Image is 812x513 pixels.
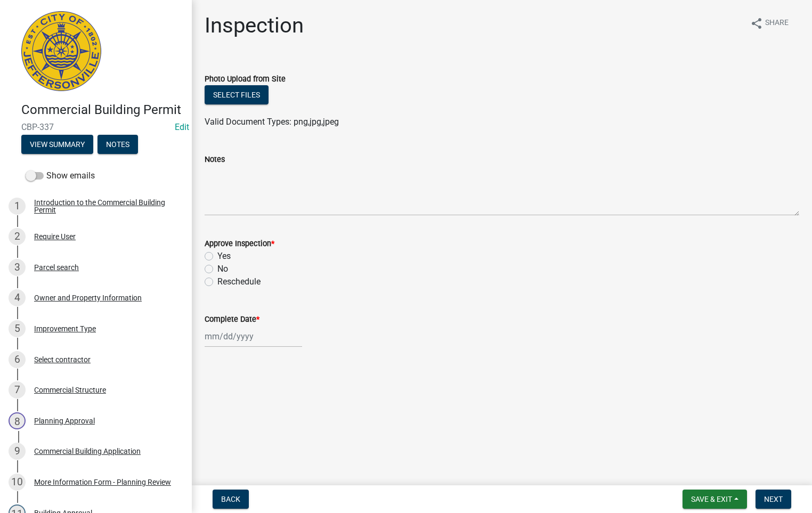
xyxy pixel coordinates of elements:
[691,495,732,503] span: Save & Exit
[34,233,76,240] div: Require User
[26,169,95,182] label: Show emails
[205,76,286,83] label: Photo Upload from Site
[205,316,259,323] label: Complete Date
[34,386,106,394] div: Commercial Structure
[205,13,304,38] h1: Inspection
[34,294,142,302] div: Owner and Property Information
[213,490,249,509] button: Back
[742,13,797,34] button: shareShare
[765,17,789,30] span: Share
[9,443,26,460] div: 9
[205,117,339,127] span: Valid Document Types: png,jpg,jpeg
[21,141,93,149] wm-modal-confirm: Summary
[34,356,91,363] div: Select contractor
[34,199,175,214] div: Introduction to the Commercial Building Permit
[34,478,171,486] div: More Information Form - Planning Review
[34,447,141,455] div: Commercial Building Application
[205,156,225,164] label: Notes
[205,85,269,104] button: Select files
[221,495,240,503] span: Back
[205,240,274,248] label: Approve Inspection
[21,122,170,132] span: CBP-337
[217,263,228,275] label: No
[217,250,231,263] label: Yes
[98,141,138,149] wm-modal-confirm: Notes
[9,320,26,337] div: 5
[9,474,26,491] div: 10
[764,495,783,503] span: Next
[34,264,79,271] div: Parcel search
[205,325,302,347] input: mm/dd/yyyy
[175,122,189,132] a: Edit
[9,351,26,368] div: 6
[34,417,95,425] div: Planning Approval
[175,122,189,132] wm-modal-confirm: Edit Application Number
[9,228,26,245] div: 2
[21,102,183,118] h4: Commercial Building Permit
[21,11,101,91] img: City of Jeffersonville, Indiana
[34,325,96,332] div: Improvement Type
[9,198,26,215] div: 1
[756,490,791,509] button: Next
[9,259,26,276] div: 3
[750,17,763,30] i: share
[21,135,93,154] button: View Summary
[683,490,747,509] button: Save & Exit
[9,381,26,398] div: 7
[217,275,261,288] label: Reschedule
[98,135,138,154] button: Notes
[9,412,26,429] div: 8
[9,289,26,306] div: 4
